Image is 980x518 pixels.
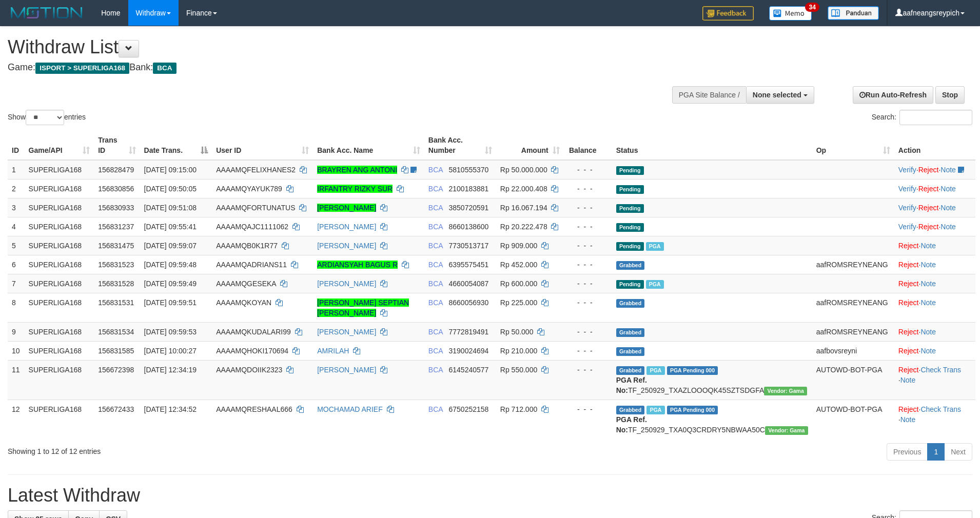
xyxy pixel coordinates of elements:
span: [DATE] 09:55:41 [144,223,197,231]
td: aafROMSREYNEANG [812,293,894,322]
a: [PERSON_NAME] [317,242,376,250]
span: Rp 22.000.408 [500,185,547,193]
span: BCA [428,185,443,193]
span: Copy 7772819491 to clipboard [448,328,488,336]
div: - - - [568,260,608,270]
h1: Withdraw List [8,37,643,57]
a: [PERSON_NAME] [317,366,376,374]
span: AAAAMQHOKI170694 [216,347,288,355]
span: AAAAMQKOYAN [216,298,271,307]
td: SUPERLIGA168 [25,160,94,180]
span: PGA Pending [667,366,718,375]
span: Rp 452.000 [500,261,537,269]
span: BCA [428,328,443,336]
th: Action [894,131,975,160]
span: PGA Pending [667,406,718,414]
a: Previous [887,443,928,461]
a: Reject [898,280,919,288]
a: BRAYREN ANG ANTONI [317,166,397,174]
span: 156831534 [98,328,134,336]
th: Date Trans.: activate to sort column descending [140,131,212,160]
td: SUPERLIGA168 [25,341,94,360]
div: - - - [568,404,608,414]
span: Rp 20.222.478 [500,223,547,231]
a: [PERSON_NAME] [317,328,376,336]
a: Note [900,415,916,424]
span: 156831237 [98,223,134,231]
a: Reject [898,298,919,307]
th: User ID: activate to sort column ascending [212,131,313,160]
span: AAAAMQYAYUK789 [216,185,282,193]
span: 156828479 [98,166,134,174]
a: Reject [898,366,919,374]
span: 156672398 [98,366,134,374]
a: Note [920,298,936,307]
a: Note [940,166,956,174]
span: AAAAMQDOIIK2323 [216,366,282,374]
td: · [894,274,975,293]
td: SUPERLIGA168 [25,198,94,217]
a: Verify [898,204,916,212]
span: Grabbed [616,406,645,414]
a: Stop [935,86,965,104]
td: SUPERLIGA168 [25,217,94,236]
div: - - - [568,165,608,175]
span: AAAAMQRESHAAL666 [216,405,292,413]
th: Bank Acc. Number: activate to sort column ascending [424,131,496,160]
td: SUPERLIGA168 [25,236,94,255]
span: Pending [616,166,644,175]
span: BCA [428,242,443,250]
th: Balance [564,131,612,160]
a: Note [940,204,956,212]
a: Note [940,223,956,231]
button: None selected [746,86,814,104]
a: Reject [918,204,939,212]
td: · [894,236,975,255]
td: · [894,322,975,341]
span: Pending [616,223,644,232]
a: Note [920,261,936,269]
span: AAAAMQGESEKA [216,280,276,288]
span: AAAAMQFELIXHANES2 [216,166,296,174]
span: Copy 6145240577 to clipboard [448,366,488,374]
td: · · [894,198,975,217]
td: AUTOWD-BOT-PGA [812,360,894,400]
td: SUPERLIGA168 [25,322,94,341]
td: · · [894,400,975,439]
th: ID [8,131,25,160]
span: [DATE] 09:59:48 [144,261,197,269]
span: Vendor URL: https://trx31.1velocity.biz [764,387,807,395]
div: PGA Site Balance / [672,86,746,104]
span: Grabbed [616,347,645,356]
td: · · [894,217,975,236]
span: Grabbed [616,299,645,308]
img: Feedback.jpg [702,6,754,21]
a: Verify [898,185,916,193]
select: Showentries [26,110,64,125]
td: TF_250929_TXA0Q3CRDRY5NBWAA50C [612,400,812,439]
th: Amount: activate to sort column ascending [496,131,564,160]
div: - - - [568,203,608,213]
span: Grabbed [616,366,645,375]
span: Rp 16.067.194 [500,204,547,212]
span: Marked by aafsoycanthlai [646,242,664,251]
th: Op: activate to sort column ascending [812,131,894,160]
b: PGA Ref. No: [616,415,647,434]
span: [DATE] 09:59:49 [144,280,197,288]
a: Check Trans [920,366,961,374]
th: Game/API: activate to sort column ascending [25,131,94,160]
span: 156830933 [98,204,134,212]
td: · · [894,360,975,400]
a: IRFANTRY RIZKY SUR [317,185,393,193]
td: 1 [8,160,25,180]
span: AAAAMQB0K1R77 [216,242,278,250]
div: - - - [568,184,608,194]
a: 1 [927,443,945,461]
span: Marked by aafsoycanthlai [646,280,664,289]
a: MOCHAMAD ARIEF [317,405,383,413]
span: Copy 8660138600 to clipboard [448,223,488,231]
th: Status [612,131,812,160]
span: ISPORT > SUPERLIGA168 [35,63,129,74]
span: BCA [428,280,443,288]
td: SUPERLIGA168 [25,360,94,400]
